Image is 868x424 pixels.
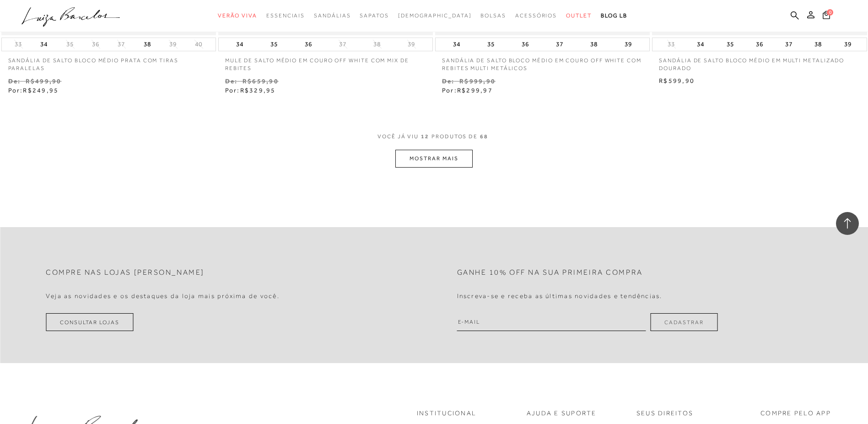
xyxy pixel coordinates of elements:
[527,409,597,418] p: Ajuda e Suporte
[225,77,238,85] small: De:
[218,12,257,19] span: Verão Viva
[398,12,472,19] span: [DEMOGRAPHIC_DATA]
[46,292,280,300] h4: Veja as novidades e os destaques da loja mais próxima de você.
[820,10,833,22] button: 0
[417,409,476,418] p: Institucional
[421,133,429,150] span: 12
[218,7,257,24] a: categoryNavScreenReaderText
[218,51,433,72] a: MULE DE SALTO MÉDIO EM COURO OFF WHITE COM MIX DE REBITES
[240,87,276,94] span: R$329,95
[302,38,315,51] button: 36
[1,51,216,72] a: SANDÁLIA DE SALTO BLOCO MÉDIO PRATA COM TIRAS PARALELAS
[360,12,388,19] span: Sapatos
[46,313,134,331] a: Consultar Lojas
[519,38,532,51] button: 36
[431,133,478,141] span: PRODUTOS DE
[694,38,707,51] button: 34
[314,12,350,19] span: Sandálias
[665,40,678,49] button: 33
[601,12,627,19] span: BLOG LB
[266,12,305,19] span: Essenciais
[435,51,650,72] a: SANDÁLIA DE SALTO BLOCO MÉDIO EM COURO OFF WHITE COM REBITES MULTI METÁLICOS
[115,40,128,49] button: 37
[724,38,737,51] button: 35
[753,38,766,51] button: 36
[650,313,717,331] button: Cadastrar
[395,150,472,168] button: MOSTRAR MAIS
[636,409,693,418] p: Seus Direitos
[782,38,795,51] button: 37
[480,7,506,24] a: categoryNavScreenReaderText
[192,40,205,49] button: 40
[601,7,627,24] a: BLOG LB
[457,313,646,331] input: E-mail
[485,38,497,51] button: 35
[827,9,833,16] span: 0
[46,268,205,277] h2: Compre nas lojas [PERSON_NAME]
[268,38,280,51] button: 35
[622,38,635,51] button: 39
[515,12,557,19] span: Acessórios
[652,51,867,72] a: SANDÁLIA DE SALTO BLOCO MÉDIO EM MULTI METALIZADO DOURADO
[371,40,383,49] button: 38
[360,7,388,24] a: categoryNavScreenReaderText
[377,133,419,141] span: VOCê JÁ VIU
[23,87,59,94] span: R$249,95
[459,77,496,85] small: R$999,90
[225,87,276,94] span: Por:
[442,87,493,94] span: Por:
[812,38,825,51] button: 38
[566,7,592,24] a: categoryNavScreenReaderText
[450,38,463,51] button: 34
[588,38,600,51] button: 38
[442,77,455,85] small: De:
[26,77,62,85] small: R$499,90
[566,12,592,19] span: Outlet
[760,409,831,418] p: COMPRE PELO APP
[243,77,279,85] small: R$659,90
[12,40,25,49] button: 33
[841,38,854,51] button: 39
[336,40,349,49] button: 37
[405,40,418,49] button: 39
[167,40,179,49] button: 39
[553,38,566,51] button: 37
[457,87,493,94] span: R$299,97
[64,40,76,49] button: 35
[233,38,246,51] button: 34
[141,38,154,51] button: 38
[515,7,557,24] a: categoryNavScreenReaderText
[8,87,59,94] span: Por:
[89,40,102,49] button: 36
[480,12,506,19] span: Bolsas
[398,7,472,24] a: noSubCategoriesText
[457,268,643,277] h2: Ganhe 10% off na sua primeira compra
[266,7,305,24] a: categoryNavScreenReaderText
[659,77,695,84] span: R$599,90
[314,7,350,24] a: categoryNavScreenReaderText
[38,38,50,51] button: 34
[457,292,663,300] h4: Inscreva-se e receba as últimas novidades e tendências.
[480,133,488,150] span: 68
[8,77,21,85] small: De:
